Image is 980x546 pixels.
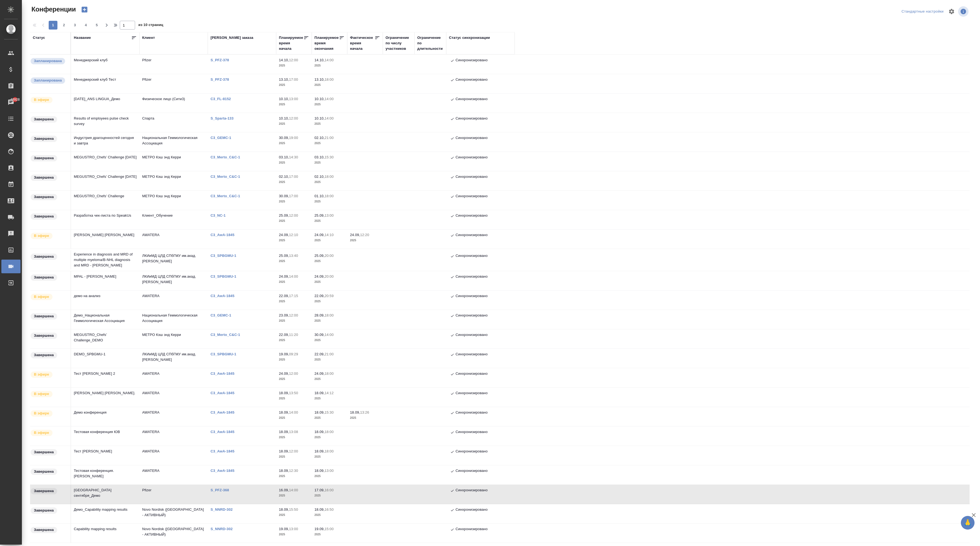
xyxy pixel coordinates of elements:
p: 2025 [279,179,309,185]
p: 14:00 [289,274,298,278]
p: 14:30 [289,155,298,159]
span: 48928 [7,97,23,102]
p: 13:08 [289,430,298,434]
td: MEGUSTRO_Chefs’ Challenge [71,191,139,210]
p: В эфире [34,294,49,300]
p: S_NNRD-302 [211,507,237,512]
p: Завершена [34,352,54,358]
td: Физическое лицо (Сити3) [139,94,208,113]
p: 12:00 [289,371,298,376]
p: 18.09, [314,410,325,414]
td: AWATERA [139,368,208,387]
p: 18:00 [325,313,334,317]
a: S_Sparta-133 [211,116,238,120]
p: Синхронизировано [456,429,488,436]
p: 25.09, [279,254,289,258]
p: Завершена [34,117,54,122]
p: 22.09, [314,352,325,356]
td: AWATERA [139,388,208,407]
p: 17:00 [289,175,298,179]
p: 21:00 [325,352,334,356]
div: Клиент [142,35,155,40]
p: В эфире [34,97,49,103]
p: 20:59 [325,294,334,298]
p: 22.09, [314,294,325,298]
p: 2025 [279,376,309,382]
p: 12:00 [289,313,298,317]
a: C3_AwA-1845 [211,294,238,298]
p: 12:00 [289,449,298,453]
a: C3_GEMC-1 [211,313,235,317]
p: 2025 [314,279,345,285]
p: 18.09, [314,430,325,434]
p: 2025 [314,299,345,304]
p: Завершена [34,175,54,180]
p: В эфире [34,391,49,397]
p: 10.10, [314,116,325,120]
p: 14:00 [289,410,298,414]
td: демо на анализ [71,291,139,310]
p: 24.09, [314,233,325,237]
p: 24.09, [350,233,360,237]
p: 2025 [314,435,345,440]
td: MEGUSTRO_Chefs’ Challenge [DATE] [71,152,139,171]
p: 30.09, [279,194,289,198]
a: C3_NC-1 [211,213,230,217]
span: Посмотреть информацию [958,6,970,17]
p: Синхронизировано [456,232,488,239]
p: 2025 [314,238,345,243]
p: S_NNRD-302 [211,527,237,531]
p: 18.09, [279,391,289,395]
td: AWATERA [139,465,208,484]
td: МЕТРО Кэш энд Керри [139,171,208,190]
p: Синхронизировано [456,371,488,377]
p: 2025 [279,338,309,343]
p: 24.09, [314,371,325,376]
span: Конференции [30,5,76,14]
td: AWATERA [139,230,208,249]
td: ЛКИиМД ЦЛД СПбГМУ им.акад. [PERSON_NAME] [139,250,208,269]
p: 14:00 [325,116,334,120]
a: C3_SPBGMU-1 [211,254,240,258]
p: 2025 [314,63,345,68]
td: AWATERA [139,426,208,446]
span: из 10 страниц [138,22,163,30]
p: 24.09, [279,274,289,278]
p: 24.09, [279,233,289,237]
span: 3 [71,22,79,28]
td: Тестовая конференция. [PERSON_NAME] [71,465,139,484]
p: В эфире [34,430,49,435]
a: S_PFZ-378 [211,77,233,82]
a: C3_AwA-1845 [211,371,238,376]
p: 2025 [314,102,345,107]
td: Менеджерский клуб Тест [71,74,139,93]
p: 22.09, [279,333,289,337]
p: C3_Merto_C&C-1 [211,333,244,337]
p: 18.09, [279,469,289,473]
p: 18.09, [279,430,289,434]
p: 25.09, [314,254,325,258]
p: Синхронизировано [456,390,488,397]
p: 2025 [279,199,309,204]
td: Разработка чек-листа по SpeakUs [71,210,139,229]
div: Фактическое время начала [350,35,375,51]
p: 2025 [279,299,309,304]
td: AWATERA [139,446,208,465]
p: Синхронизировано [456,253,488,260]
p: Синхронизировано [456,410,488,416]
p: 2025 [279,435,309,440]
a: C3_GEMC-1 [211,136,235,140]
p: 2025 [314,357,345,362]
button: 🙏 [961,516,975,530]
p: 13:40 [289,254,298,258]
p: 19:00 [289,136,298,140]
p: C3_AwA-1845 [211,233,238,237]
p: 2025 [314,160,345,165]
p: 2025 [350,238,380,243]
p: C3_SPBGMU-1 [211,352,240,356]
div: Статус синхронизации [449,35,490,40]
